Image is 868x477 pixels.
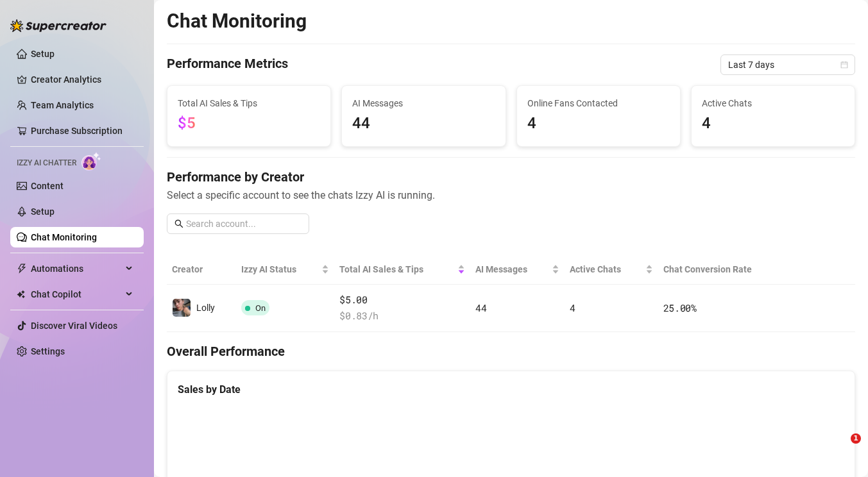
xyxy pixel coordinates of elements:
span: Last 7 days [728,55,847,74]
span: Chat Copilot [31,284,122,305]
h4: Performance by Creator [167,168,855,186]
input: Search account... [186,217,302,231]
span: Active Chats [570,262,643,276]
span: AI Messages [352,96,495,110]
th: Total AI Sales & Tips [334,255,470,285]
h2: Chat Monitoring [167,9,307,33]
a: Setup [31,49,55,59]
span: Total AI Sales & Tips [339,262,455,276]
span: thunderbolt [17,264,27,274]
a: Chat Monitoring [31,232,97,242]
img: Chat Copilot [17,290,25,299]
span: Select a specific account to see the chats Izzy AI is running. [167,187,855,203]
span: Total AI Sales & Tips [178,96,320,110]
th: Izzy AI Status [236,255,334,285]
span: 1 [851,433,861,444]
span: $ 0.83 /h [339,308,465,324]
span: On [255,303,266,313]
iframe: Intercom live chat [824,433,855,464]
img: AI Chatter [81,152,101,171]
span: $5.00 [339,292,465,308]
span: Izzy AI Status [241,262,319,276]
a: Settings [31,346,65,356]
span: AI Messages [475,262,549,276]
th: Creator [167,255,236,285]
span: 4 [527,112,670,136]
span: Izzy AI Chatter [17,157,76,169]
th: Chat Conversion Rate [658,255,787,285]
span: Active Chats [702,96,844,110]
th: Active Chats [565,255,658,285]
span: 4 [570,301,575,314]
img: Lolly [173,299,191,317]
img: logo-BBDzfeDw.svg [10,19,106,32]
span: Online Fans Contacted [527,96,670,110]
a: Content [31,181,64,191]
th: AI Messages [470,255,565,285]
span: 25.00 % [663,301,697,314]
span: Lolly [196,303,215,313]
a: Discover Viral Videos [31,321,117,331]
h4: Overall Performance [167,342,855,360]
span: 44 [475,301,486,314]
a: Team Analytics [31,100,94,110]
span: calendar [840,61,848,69]
span: 44 [352,112,495,136]
span: $5 [178,114,196,132]
a: Setup [31,206,55,217]
h4: Performance Metrics [167,54,288,75]
a: Creator Analytics [31,69,133,90]
a: Purchase Subscription [31,126,123,136]
div: Sales by Date [178,381,844,397]
span: Automations [31,258,122,279]
span: 4 [702,112,844,136]
span: search [174,219,183,228]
